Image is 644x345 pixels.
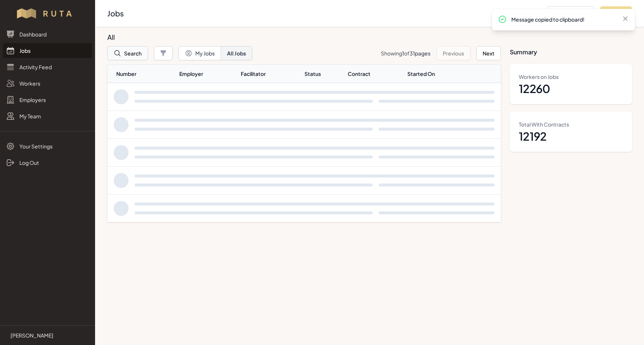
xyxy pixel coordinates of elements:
dt: Total With Contracts [519,121,623,128]
span: 31 pages [410,50,430,57]
a: Employers [3,92,92,107]
h3: All [107,33,495,42]
dd: 12192 [519,130,623,143]
nav: Pagination [381,46,501,60]
p: Message copied to clipboard! [511,16,616,23]
button: Add Employer [547,6,594,20]
th: Number [107,65,176,83]
img: Workflow [16,7,79,19]
button: Add Job [600,6,632,20]
button: My Jobs [179,46,221,60]
button: Search [107,46,148,60]
th: Contract [347,65,404,83]
a: Activity Feed [3,60,92,74]
h2: Jobs [107,8,541,19]
dt: Workers on Jobs [519,73,623,80]
th: Facilitator [238,65,302,83]
span: 1 [402,50,404,57]
h3: Summary [510,33,632,57]
a: Workers [3,76,92,91]
button: Previous [436,46,470,60]
a: Jobs [3,43,92,58]
a: Log Out [3,155,92,170]
a: Dashboard [3,27,92,42]
th: Status [302,65,348,83]
a: [PERSON_NAME] [6,332,89,339]
button: Next [476,46,501,60]
th: Employer [176,65,238,83]
a: Your Settings [3,139,92,154]
p: Showing of [381,49,430,57]
p: [PERSON_NAME] [10,332,53,339]
button: All Jobs [221,46,252,60]
th: Started On [404,65,473,83]
dd: 12260 [519,82,623,95]
a: My Team [3,109,92,124]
